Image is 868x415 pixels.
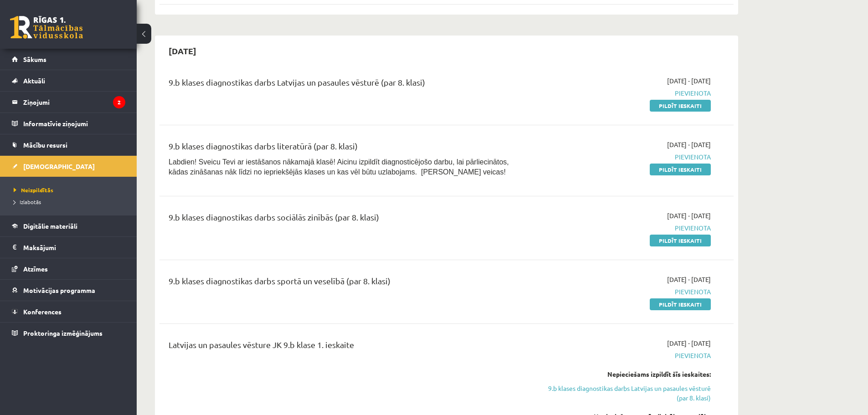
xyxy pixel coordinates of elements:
[23,307,62,316] span: Konferences
[667,76,711,86] span: [DATE] - [DATE]
[14,198,128,206] a: Izlabotās
[14,198,41,205] span: Izlabotās
[667,275,711,284] span: [DATE] - [DATE]
[23,237,125,258] legend: Maksājumi
[23,162,95,170] span: [DEMOGRAPHIC_DATA]
[12,280,125,301] a: Motivācijas programma
[539,369,711,379] div: Nepieciešams izpildīt šīs ieskaites:
[23,55,46,63] span: Sākums
[539,287,711,297] span: Pievienota
[12,323,125,343] a: Proktoringa izmēģinājums
[23,286,95,294] span: Motivācijas programma
[23,222,77,230] span: Digitālie materiāli
[650,298,711,310] a: Pildīt ieskaiti
[23,141,67,149] span: Mācību resursi
[650,235,711,246] a: Pildīt ieskaiti
[667,211,711,220] span: [DATE] - [DATE]
[650,100,711,112] a: Pildīt ieskaiti
[169,140,525,157] div: 9.b klases diagnostikas darbs literatūrā (par 8. klasi)
[667,338,711,348] span: [DATE] - [DATE]
[12,70,125,91] a: Aktuāli
[169,338,525,355] div: Latvijas un pasaules vēsture JK 9.b klase 1. ieskaite
[169,275,525,292] div: 9.b klases diagnostikas darbs sportā un veselībā (par 8. klasi)
[12,156,125,177] a: [DEMOGRAPHIC_DATA]
[12,237,125,258] a: Maksājumi
[113,96,125,108] i: 2
[12,301,125,322] a: Konferences
[23,329,103,337] span: Proktoringa izmēģinājums
[667,140,711,149] span: [DATE] - [DATE]
[23,92,125,113] legend: Ziņojumi
[14,186,128,194] a: Neizpildītās
[650,164,711,175] a: Pildīt ieskaiti
[12,215,125,236] a: Digitālie materiāli
[169,211,525,228] div: 9.b klases diagnostikas darbs sociālās zinībās (par 8. klasi)
[539,384,711,403] a: 9.b klases diagnostikas darbs Latvijas un pasaules vēsturē (par 8. klasi)
[539,88,711,98] span: Pievienota
[12,92,125,113] a: Ziņojumi2
[23,113,125,134] legend: Informatīvie ziņojumi
[10,16,83,39] a: Rīgas 1. Tālmācības vidusskola
[12,258,125,279] a: Atzīmes
[23,77,45,85] span: Aktuāli
[159,40,205,61] h2: [DATE]
[539,223,711,233] span: Pievienota
[539,351,711,360] span: Pievienota
[23,265,48,273] span: Atzīmes
[14,186,53,194] span: Neizpildītās
[169,76,525,93] div: 9.b klases diagnostikas darbs Latvijas un pasaules vēsturē (par 8. klasi)
[12,134,125,155] a: Mācību resursi
[169,158,509,176] span: Labdien! Sveicu Tevi ar iestāšanos nākamajā klasē! Aicinu izpildīt diagnosticējošo darbu, lai pār...
[12,113,125,134] a: Informatīvie ziņojumi
[12,49,125,70] a: Sākums
[539,152,711,162] span: Pievienota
